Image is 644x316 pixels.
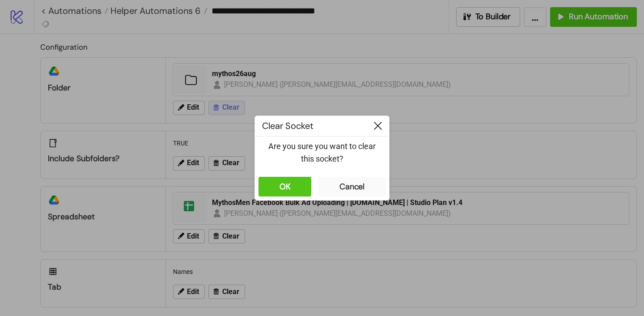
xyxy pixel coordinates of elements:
div: OK [280,182,291,192]
p: Are you sure you want to clear this socket? [262,140,382,166]
div: Clear Socket [255,116,367,136]
div: Cancel [339,182,364,192]
button: Cancel [318,177,386,196]
button: OK [258,177,311,196]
